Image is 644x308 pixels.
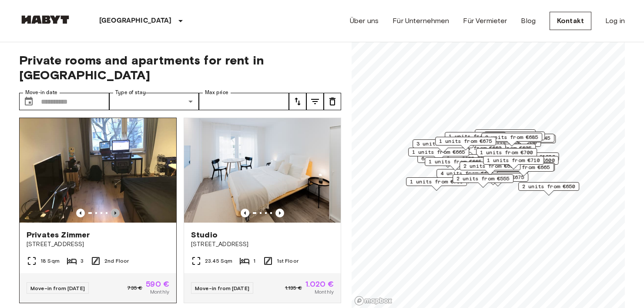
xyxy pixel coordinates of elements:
a: Mapbox logo [354,296,392,306]
span: 3 units from €700 [416,140,470,148]
button: tune [289,93,306,110]
label: Max price [205,89,228,96]
span: Monthly [150,288,169,296]
div: Map marker [481,133,542,146]
span: 1 units from €700 [410,178,463,186]
button: Previous image [241,209,249,217]
div: Map marker [483,156,544,169]
a: Über uns [350,16,379,26]
button: Previous image [275,209,284,217]
span: 4 units from €600 [440,169,493,177]
div: Map marker [484,132,545,145]
a: Für Vermieter [463,16,507,26]
span: 590 € [146,280,169,288]
span: 18 Sqm [40,257,60,265]
div: Map marker [435,137,496,150]
span: 1 [253,257,255,265]
span: 2 units from €650 [522,183,575,190]
div: Map marker [495,152,559,166]
div: Map marker [406,177,467,191]
span: 2 units from €545 [497,134,550,142]
span: Privates Zimmer [27,230,90,240]
span: Private rooms and apartments for rent in [GEOGRAPHIC_DATA] [19,53,341,82]
div: Map marker [425,157,486,171]
span: Move-in from [DATE] [30,285,85,291]
span: 1 units from €615 [488,132,541,140]
span: 1st Floor [277,257,299,265]
div: Map marker [495,156,559,169]
div: Map marker [408,148,469,161]
p: [GEOGRAPHIC_DATA] [99,16,172,26]
label: Type of stay [115,89,146,96]
img: Marketing picture of unit DE-04-027-001-01HF [20,118,176,223]
div: Map marker [436,169,497,183]
a: Marketing picture of unit DE-04-027-001-01HFPrevious imagePrevious imagePrivates Zimmer[STREET_AD... [19,118,177,303]
a: Für Unternehmen [392,16,449,26]
button: tune [306,93,324,110]
span: 1 units from €665 [429,158,482,166]
span: 2 units from €690 [463,162,517,170]
span: 2nd Floor [104,257,129,265]
span: Move-in from [DATE] [195,285,249,291]
span: 1 units from €685 [449,132,502,140]
span: 2 units from €675 [471,173,524,181]
button: Previous image [76,209,85,217]
span: 735 € [127,284,142,292]
span: 1.020 € [305,280,334,288]
span: Monthly [315,288,334,296]
div: Map marker [475,129,536,143]
div: Map marker [445,144,506,157]
button: Previous image [111,209,120,217]
div: Map marker [460,162,520,175]
div: Map marker [453,174,513,188]
a: Kontakt [550,12,591,30]
a: Log in [605,16,625,26]
span: 2 units from €555 [456,175,510,183]
img: Habyt [19,15,71,24]
span: 1.135 € [285,284,302,292]
div: Map marker [493,163,554,176]
a: Blog [521,16,536,26]
span: 1 units from €665 [497,163,550,171]
div: Map marker [476,148,537,162]
span: 23.45 Sqm [205,257,232,265]
span: 2 units from €685 [485,133,538,141]
span: 1 units from €665 [412,148,465,156]
span: 12 units from €600 [499,156,555,164]
button: tune [324,93,341,110]
div: Map marker [445,132,506,146]
img: Marketing picture of unit DE-04-001-014-01H [184,118,341,223]
span: 1 units from €700 [480,149,533,156]
span: [STREET_ADDRESS] [27,240,169,249]
a: Marketing picture of unit DE-04-001-014-01HPrevious imagePrevious imageStudio[STREET_ADDRESS]23.4... [184,118,341,303]
span: 1 units from €675 [439,137,492,145]
label: Move-in date [25,89,57,96]
button: Choose date [20,93,37,110]
span: 1 units from €650 [479,130,532,138]
span: 3 [80,257,84,265]
span: 9 units from €1020 [499,153,555,161]
span: [STREET_ADDRESS] [191,240,334,249]
div: Map marker [518,182,579,196]
span: Studio [191,230,218,240]
div: Map marker [413,139,473,153]
span: 1 units from €710 [487,156,540,164]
